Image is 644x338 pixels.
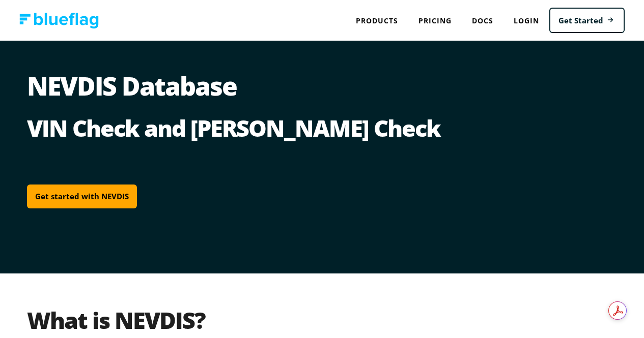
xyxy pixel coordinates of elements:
[346,10,408,31] div: Products
[19,13,99,28] img: Blue Flag logo
[27,73,618,114] h1: NEVDIS Database
[462,10,503,31] a: Docs
[503,10,549,31] a: Login to Blue Flag application
[408,10,462,31] a: Pricing
[27,114,618,142] h2: VIN Check and [PERSON_NAME] Check
[27,185,137,208] a: Get started with NEVDIS
[549,8,625,34] a: Get Started
[27,306,618,334] h2: What is NEVDIS?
